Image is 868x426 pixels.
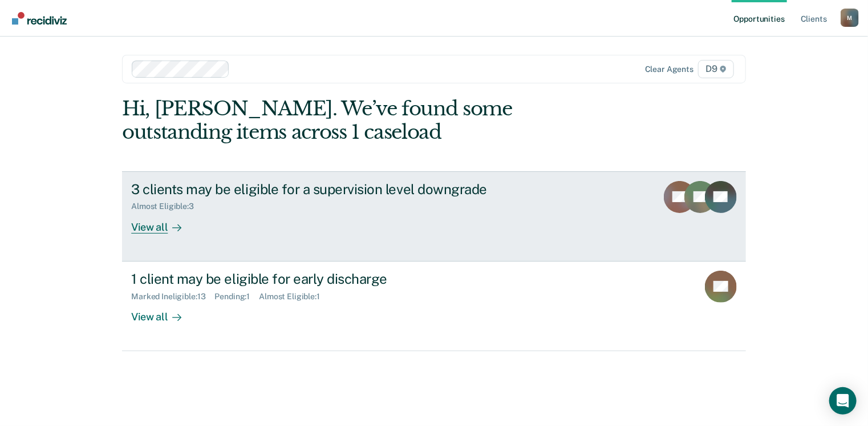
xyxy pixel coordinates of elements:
[12,12,67,25] img: Recidiviz
[841,9,859,27] button: Profile dropdown button
[214,292,259,302] div: Pending : 1
[122,171,746,262] a: 3 clients may be eligible for a supervision level downgradeAlmost Eligible:3View all
[122,262,746,351] a: 1 client may be eligible for early dischargeMarked Ineligible:13Pending:1Almost Eligible:1View all
[131,202,203,211] div: Almost Eligible : 3
[122,97,621,144] div: Hi, [PERSON_NAME]. We’ve found some outstanding items across 1 caseload
[698,60,734,78] span: D9
[259,292,329,302] div: Almost Eligible : 1
[829,387,857,415] div: Open Intercom Messenger
[131,292,214,302] div: Marked Ineligible : 13
[131,271,532,287] div: 1 client may be eligible for early discharge
[841,9,859,27] div: M
[131,181,532,198] div: 3 clients may be eligible for a supervision level downgrade
[645,65,693,74] div: Clear agents
[131,301,195,323] div: View all
[131,211,195,234] div: View all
